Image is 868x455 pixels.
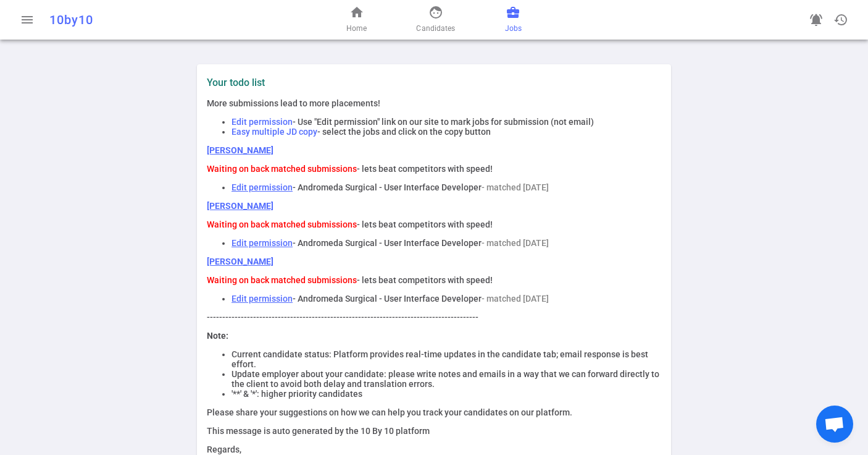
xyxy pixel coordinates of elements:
[833,12,848,27] span: history
[828,7,853,32] button: Open history
[416,5,455,35] a: Candidates
[207,219,357,229] span: Waiting on back matched submissions
[482,294,549,304] span: - matched [DATE]
[317,127,491,137] span: - select the jobs and click on the copy button
[357,219,493,229] span: - lets beat competitors with speed!
[809,12,824,27] span: notifications_active
[207,312,661,322] p: ----------------------------------------------------------------------------------------
[293,294,482,304] span: - Andromeda Surgical - User Interface Developer
[232,349,661,369] li: Current candidate status: Platform provides real-time updates in the candidate tab; email respons...
[293,182,482,192] span: - Andromeda Surgical - User Interface Developer
[816,406,853,443] div: Open chat
[482,182,549,192] span: - matched [DATE]
[207,145,273,155] a: [PERSON_NAME]
[207,98,380,108] span: More submissions lead to more placements!
[293,238,482,248] span: - Andromeda Surgical - User Interface Developer
[207,201,273,211] a: [PERSON_NAME]
[20,12,35,27] span: menu
[804,7,828,32] a: Go to see announcements
[357,275,493,285] span: - lets beat competitors with speed!
[232,182,293,192] a: Edit permission
[482,238,549,248] span: - matched [DATE]
[505,22,522,35] span: Jobs
[232,389,661,399] li: '**' & '*': higher priority candidates
[15,7,40,32] button: Open menu
[207,407,661,417] p: Please share your suggestions on how we can help you track your candidates on our platform.
[207,164,357,174] span: Waiting on back matched submissions
[506,5,520,20] span: business_center
[349,5,364,20] span: home
[207,426,661,436] p: This message is auto generated by the 10 By 10 platform
[207,275,357,285] span: Waiting on back matched submissions
[346,22,367,35] span: Home
[232,117,293,127] span: Edit permission
[357,164,493,174] span: - lets beat competitors with speed!
[207,257,273,266] a: [PERSON_NAME]
[232,369,661,389] li: Update employer about your candidate: please write notes and emails in a way that we can forward ...
[232,238,293,248] a: Edit permission
[49,12,285,27] div: 10by10
[207,331,228,341] strong: Note:
[232,127,317,137] span: Easy multiple JD copy
[416,22,455,35] span: Candidates
[207,77,661,88] label: Your todo list
[293,117,594,127] span: - Use "Edit permission" link on our site to mark jobs for submission (not email)
[232,294,293,304] a: Edit permission
[505,5,522,35] a: Jobs
[346,5,367,35] a: Home
[428,5,443,20] span: face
